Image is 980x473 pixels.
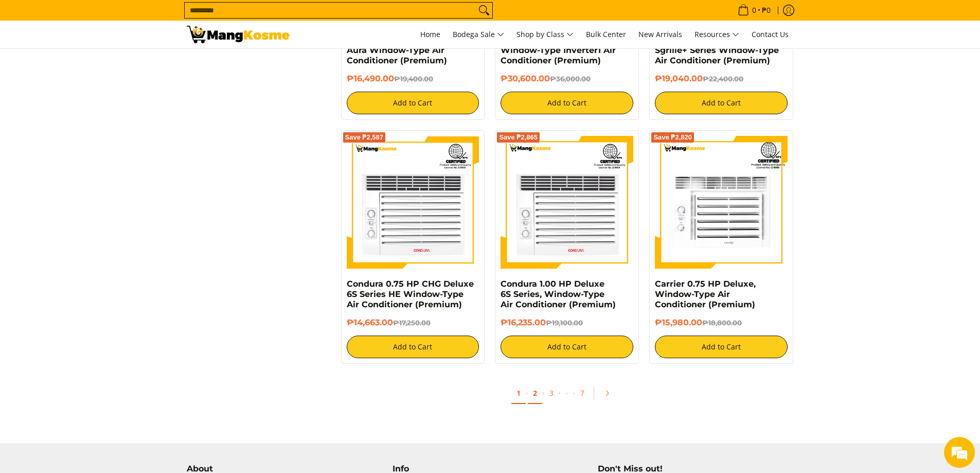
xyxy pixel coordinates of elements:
div: Minimize live chat window [169,5,193,30]
a: Bulk Center [581,21,631,48]
a: 3 [544,383,559,403]
h6: ₱30,600.00 [501,74,633,84]
span: Bulk Center [586,29,626,39]
del: ₱19,100.00 [546,319,583,327]
ul: Pagination [336,379,799,412]
span: · [526,388,528,398]
span: Shop by Class [516,28,574,41]
img: Carrier 0.75 HP Deluxe, Window-Type Air Conditioner (Premium) [655,136,788,269]
del: ₱36,000.00 [550,75,591,83]
span: · [573,388,575,398]
button: Add to Cart [655,336,788,358]
h6: ₱15,980.00 [655,318,788,328]
em: Submit [151,317,187,331]
a: Condura 1.00 HP Remote Sgrille+ Series Window-Type Air Conditioner (Premium) [655,35,779,65]
span: New Arrivals [638,29,682,39]
button: Add to Cart [501,92,633,114]
a: 7 [575,383,590,403]
span: · [561,383,573,403]
del: ₱18,800.00 [702,319,742,327]
del: ₱19,400.00 [394,75,433,83]
h6: ₱16,235.00 [501,318,633,328]
a: Carrier 0.75 HP Deluxe, Window-Type Air Conditioner (Premium) [655,279,756,309]
span: · [559,388,561,398]
del: ₱22,400.00 [703,75,743,83]
a: New Arrivals [633,21,687,48]
span: Save ₱2,587 [345,134,384,141]
span: Save ₱2,865 [499,134,538,141]
a: Contact Us [746,21,794,48]
h6: ₱14,663.00 [347,318,479,328]
h6: ₱16,490.00 [347,74,479,84]
a: Shop by Class [511,21,579,48]
button: Add to Cart [347,92,479,114]
a: 1 [511,383,526,404]
img: Bodega Sale Aircon l Mang Kosme: Home Appliances Warehouse Sale [187,26,290,43]
span: 0 [751,7,758,14]
a: Home [415,21,446,48]
button: Add to Cart [347,336,479,358]
button: Search [476,3,492,18]
span: Resources [694,28,739,41]
span: · [542,388,544,398]
a: Carrier 0.75 HP Remote Aura Window-Type Air Conditioner (Premium) [347,35,449,65]
span: Home [420,29,440,39]
a: Condura 1.00 HP Remote Window-Type Inverter1 Air Conditioner (Premium) [501,35,616,65]
h6: ₱19,040.00 [655,74,788,84]
span: ₱0 [760,7,772,14]
img: Condura 0.75 HP CHG Deluxe 6S Series HE Window-Type Air Conditioner (Premium) [347,136,479,269]
a: Bodega Sale [448,21,509,48]
a: Condura 0.75 HP CHG Deluxe 6S Series HE Window-Type Air Conditioner (Premium) [347,279,474,309]
img: Condura 1.00 HP Deluxe 6S Series, Window-Type Air Conditioner (Premium) [501,136,633,269]
button: Add to Cart [655,92,788,114]
span: We are offline. Please leave us a message. [22,130,180,234]
del: ₱17,250.00 [393,319,431,327]
a: Resources [689,21,744,48]
a: Condura 1.00 HP Deluxe 6S Series, Window-Type Air Conditioner (Premium) [501,279,616,309]
a: 2 [528,383,542,404]
span: Bodega Sale [453,28,504,41]
nav: Main Menu [300,21,794,48]
span: Contact Us [752,29,789,39]
span: Save ₱2,820 [653,134,692,141]
div: Leave a message [54,58,173,71]
button: Add to Cart [501,336,633,358]
span: • [735,5,774,16]
textarea: Type your message and click 'Submit' [5,281,196,317]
